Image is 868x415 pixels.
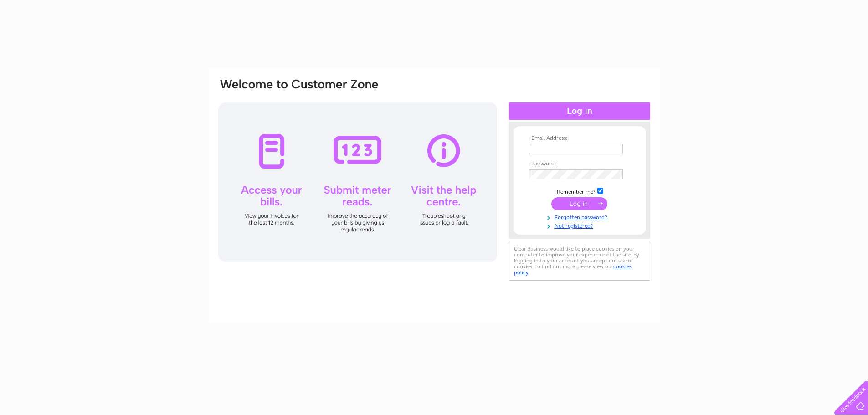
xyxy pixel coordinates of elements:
td: Remember me? [527,186,632,195]
th: Email Address: [527,135,632,142]
a: Forgotten password? [529,212,632,221]
input: Submit [551,197,607,210]
a: Not registered? [529,221,632,230]
th: Password: [527,161,632,167]
div: Clear Business would like to place cookies on your computer to improve your experience of the sit... [509,241,650,281]
a: cookies policy [514,263,632,276]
